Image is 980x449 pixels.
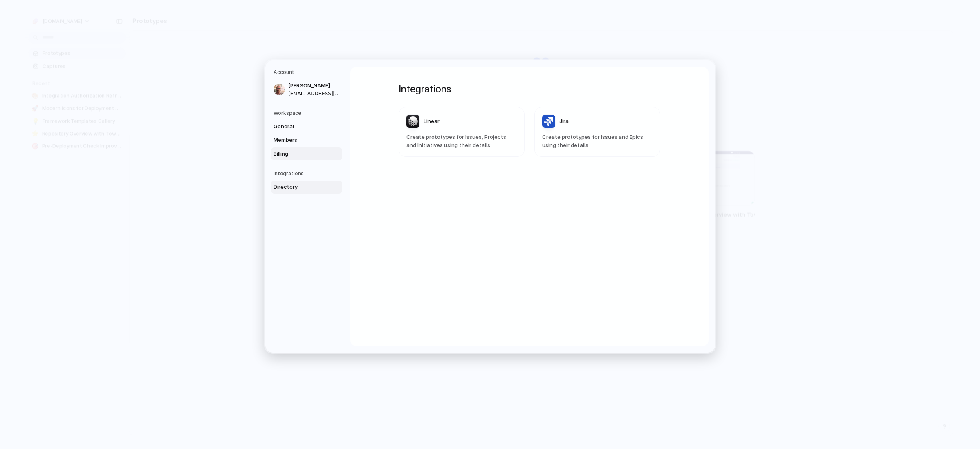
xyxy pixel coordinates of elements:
[274,183,326,191] span: Directory
[274,109,342,117] h5: Workspace
[274,170,342,177] h5: Integrations
[288,82,341,90] span: [PERSON_NAME]
[274,150,326,158] span: Billing
[424,117,440,125] span: Linear
[271,120,342,133] a: General
[271,181,342,194] a: Directory
[271,79,342,100] a: [PERSON_NAME][EMAIL_ADDRESS][DOMAIN_NAME]
[274,123,326,131] span: General
[406,133,517,149] span: Create prototypes for Issues, Projects, and Initiatives using their details
[271,147,342,161] a: Billing
[559,117,569,125] span: Jira
[271,134,342,147] a: Members
[274,136,326,144] span: Members
[542,133,653,149] span: Create prototypes for Issues and Epics using their details
[274,69,342,76] h5: Account
[288,90,341,97] span: [EMAIL_ADDRESS][DOMAIN_NAME]
[399,82,660,96] h1: Integrations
